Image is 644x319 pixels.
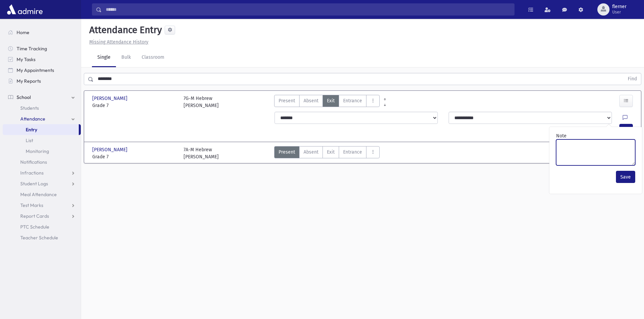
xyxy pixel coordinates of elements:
[343,149,362,156] span: Entrance
[87,39,148,45] a: Missing Attendance History
[20,191,57,197] span: Meal Attendance
[327,97,335,104] span: Exit
[327,149,335,156] span: Exit
[274,95,380,109] div: AttTypes
[556,132,567,139] label: Note
[3,146,81,157] a: Monitoring
[3,232,81,243] a: Teacher Schedule
[92,95,129,102] span: [PERSON_NAME]
[92,102,177,109] span: Grade 7
[3,221,81,232] a: PTC Schedule
[184,95,219,109] div: 7G-M Hebrew [PERSON_NAME]
[3,27,81,38] a: Home
[17,56,35,62] span: My Tasks
[17,78,41,84] span: My Reports
[92,146,129,153] span: [PERSON_NAME]
[26,127,37,133] span: Entry
[3,167,81,178] a: Infractions
[20,213,49,219] span: Report Cards
[274,146,380,160] div: AttTypes
[3,200,81,211] a: Test Marks
[279,97,295,104] span: Present
[5,3,44,16] img: AdmirePro
[612,9,626,15] span: User
[20,202,43,208] span: Test Marks
[612,4,626,9] span: flerner
[17,46,47,52] span: Time Tracking
[89,39,148,45] u: Missing Attendance History
[20,235,58,241] span: Teacher Schedule
[20,159,47,165] span: Notifications
[3,43,81,54] a: Time Tracking
[304,97,318,104] span: Absent
[184,146,219,160] div: 7A-M Hebrew [PERSON_NAME]
[92,153,177,160] span: Grade 7
[26,148,49,154] span: Monitoring
[3,92,81,103] a: School
[3,189,81,200] a: Meal Attendance
[20,116,45,122] span: Attendance
[3,124,79,135] a: Entry
[3,157,81,167] a: Notifications
[3,113,81,124] a: Attendance
[20,181,48,187] span: Student Logs
[20,224,49,230] span: PTC Schedule
[3,76,81,86] a: My Reports
[20,170,44,176] span: Infractions
[624,73,641,85] button: Find
[102,3,514,16] input: Search
[92,48,116,67] a: Single
[3,65,81,76] a: My Appointments
[136,48,170,67] a: Classroom
[17,67,54,73] span: My Appointments
[3,103,81,113] a: Students
[279,149,295,156] span: Present
[343,97,362,104] span: Entrance
[3,54,81,65] a: My Tasks
[17,94,31,100] span: School
[87,24,162,36] h5: Attendance Entry
[17,29,29,35] span: Home
[616,171,635,183] button: Save
[26,137,33,143] span: List
[3,211,81,221] a: Report Cards
[20,105,39,111] span: Students
[116,48,136,67] a: Bulk
[3,178,81,189] a: Student Logs
[3,135,81,146] a: List
[304,149,318,156] span: Absent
